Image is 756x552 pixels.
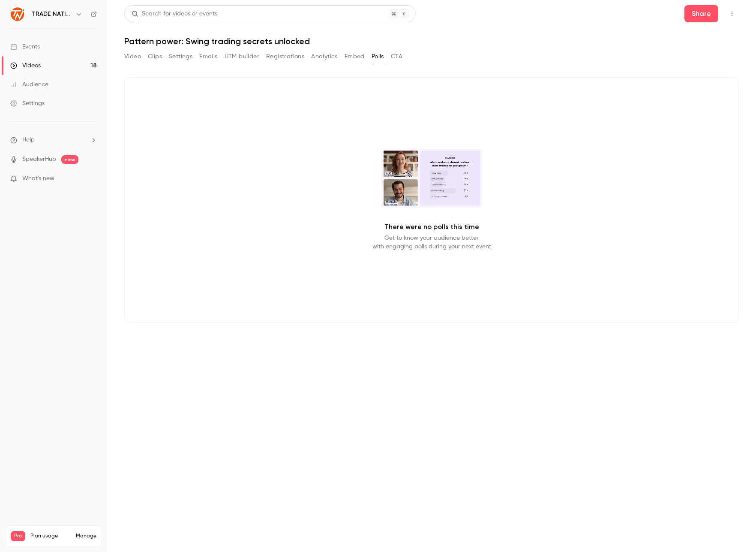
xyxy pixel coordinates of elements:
[10,42,40,51] div: Events
[169,50,192,63] button: Settings
[372,234,491,251] p: Get to know your audience better with engaging polls during your next event
[225,50,259,63] button: UTM builder
[30,533,71,540] span: Plan usage
[76,533,96,540] a: Manage
[22,155,56,164] a: SpeakerHub
[61,155,78,164] span: new
[132,9,217,18] div: Search for videos or events
[384,222,479,232] p: There were no polls this time
[311,50,338,63] button: Analytics
[22,136,35,145] span: Help
[10,136,97,145] li: help-dropdown-opener
[32,10,72,18] h6: TRADE NATION
[124,36,739,46] h1: Pattern power: Swing trading secrets unlocked
[11,7,24,21] img: TRADE NATION
[22,174,54,183] span: What's new
[391,50,402,63] button: CTA
[10,99,45,108] div: Settings
[345,50,365,63] button: Embed
[199,50,217,63] button: Emails
[11,531,25,541] span: Pro
[266,50,304,63] button: Registrations
[10,61,41,70] div: Videos
[684,5,718,22] button: Share
[10,80,48,89] div: Audience
[725,7,739,21] button: Top Bar Actions
[148,50,162,63] button: Clips
[372,50,384,63] button: Polls
[124,50,141,63] button: Video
